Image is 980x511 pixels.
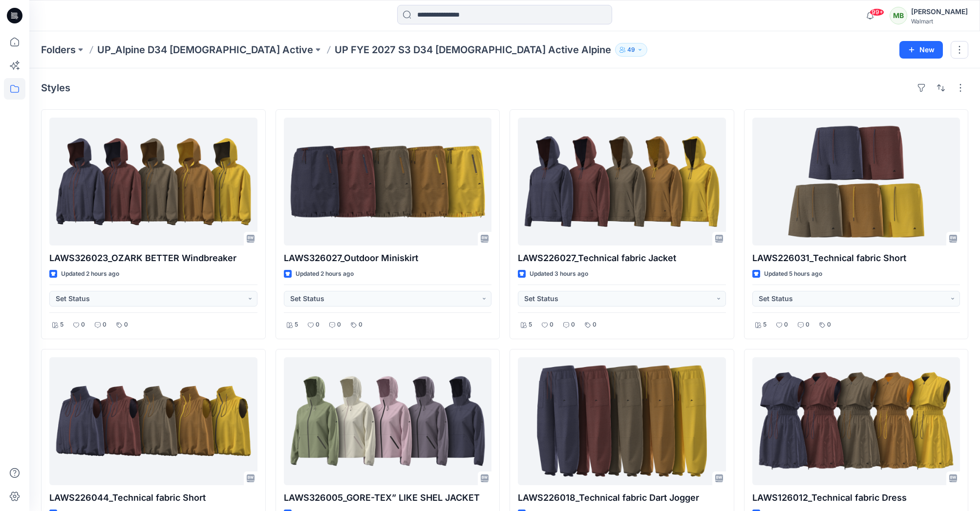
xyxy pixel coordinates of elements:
[60,320,64,330] p: 5
[752,118,960,245] a: LAWS226031_Technical fabric Short
[752,357,960,485] a: LAWS126012_Technical fabric Dress
[295,320,298,330] p: 5
[518,357,726,485] a: LAWS226018_Technical fabric Dart Jogger
[806,320,810,330] p: 0
[284,357,492,485] a: LAWS326005_GORE-TEX” LIKE SHEL JACKET
[41,43,76,57] a: Folders
[890,7,907,24] div: MB
[49,491,257,505] p: LAWS226044_Technical fabric Short
[61,269,119,279] p: Updated 2 hours ago
[49,118,257,245] a: LAWS326023_OZARK BETTER Windbreaker
[752,251,960,265] p: LAWS226031_Technical fabric Short
[550,320,554,330] p: 0
[124,320,128,330] p: 0
[764,269,822,279] p: Updated 5 hours ago
[784,320,788,330] p: 0
[911,6,968,18] div: [PERSON_NAME]
[49,357,257,485] a: LAWS226044_Technical fabric Short
[899,41,943,59] button: New
[518,251,726,265] p: LAWS226027_Technical fabric Jacket
[752,491,960,505] p: LAWS126012_Technical fabric Dress
[530,269,588,279] p: Updated 3 hours ago
[49,251,257,265] p: LAWS326023_OZARK BETTER Windbreaker
[337,320,341,330] p: 0
[529,320,532,330] p: 5
[103,320,107,330] p: 0
[284,491,492,505] p: LAWS326005_GORE-TEX” LIKE SHEL JACKET
[41,82,70,94] h4: Styles
[296,269,354,279] p: Updated 2 hours ago
[518,118,726,245] a: LAWS226027_Technical fabric Jacket
[911,18,968,25] div: Walmart
[316,320,320,330] p: 0
[359,320,362,330] p: 0
[284,251,492,265] p: LAWS326027_Outdoor Miniskirt
[284,118,492,245] a: LAWS326027_Outdoor Miniskirt
[518,491,726,505] p: LAWS226018_Technical fabric Dart Jogger
[571,320,575,330] p: 0
[81,320,85,330] p: 0
[627,44,635,55] p: 49
[870,8,884,16] span: 99+
[97,43,313,57] a: UP_Alpine D34 [DEMOGRAPHIC_DATA] Active
[615,43,647,57] button: 49
[763,320,767,330] p: 5
[827,320,831,330] p: 0
[335,43,611,57] p: UP FYE 2027 S3 D34 [DEMOGRAPHIC_DATA] Active Alpine
[593,320,597,330] p: 0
